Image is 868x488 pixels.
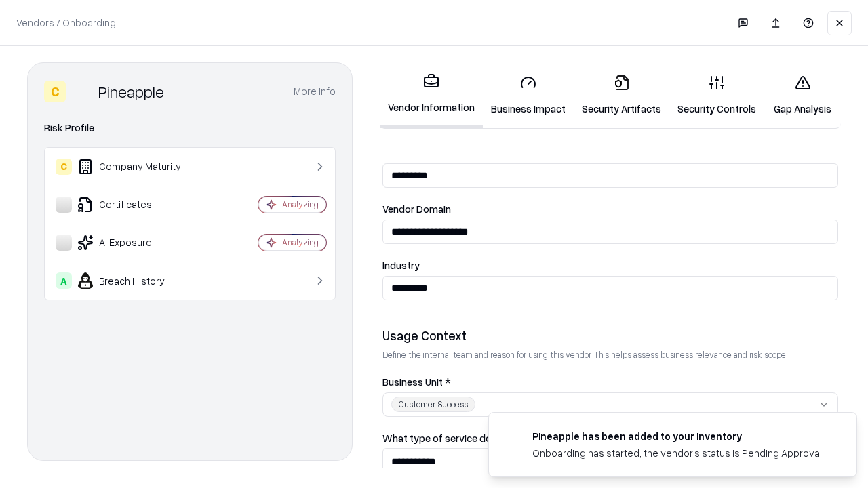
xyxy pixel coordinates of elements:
p: Vendors / Onboarding [16,16,116,30]
a: Security Controls [669,64,764,127]
div: Pineapple has been added to your inventory [532,429,824,443]
a: Gap Analysis [764,64,841,127]
img: Pineapple [71,81,93,102]
div: Pineapple [98,81,164,102]
div: Analyzing [282,199,319,210]
div: Onboarding has started, the vendor's status is Pending Approval. [532,446,824,460]
a: Business Impact [483,64,574,127]
label: Industry [382,260,838,270]
button: Customer Success [382,392,838,417]
div: Certificates [56,197,218,213]
label: What type of service does the vendor provide? * [382,433,838,443]
button: More info [294,79,336,104]
div: Usage Context [382,327,838,344]
div: C [44,81,66,102]
div: A [56,272,72,289]
div: C [56,159,72,175]
a: Security Artifacts [574,64,669,127]
div: Risk Profile [44,120,336,136]
div: Customer Success [391,396,475,412]
div: Breach History [56,272,218,289]
a: Vendor Information [380,62,483,128]
div: AI Exposure [56,235,218,251]
div: Company Maturity [56,159,218,175]
img: pineappleenergy.com [505,429,521,445]
p: Define the internal team and reason for using this vendor. This helps assess business relevance a... [382,349,838,361]
label: Vendor Domain [382,204,838,214]
label: Business Unit * [382,377,838,387]
div: Analyzing [282,237,319,248]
